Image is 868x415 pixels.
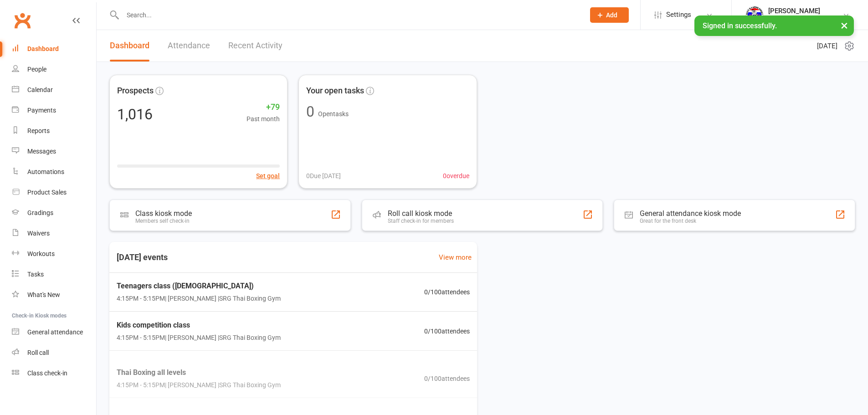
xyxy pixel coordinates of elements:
[12,80,96,100] a: Calendar
[12,100,96,121] a: Payments
[168,30,210,61] a: Attendance
[27,45,59,52] div: Dashboard
[27,66,46,73] div: People
[12,121,96,141] a: Reports
[27,127,50,134] div: Reports
[439,252,472,263] a: View more
[117,319,281,331] span: Kids competition class
[228,30,282,61] a: Recent Activity
[318,110,349,118] span: Open tasks
[590,7,629,23] button: Add
[12,59,96,80] a: People
[666,5,691,25] span: Settings
[135,218,192,224] div: Members self check-in
[247,101,280,114] span: +79
[110,30,149,61] a: Dashboard
[27,209,53,216] div: Gradings
[817,41,837,51] span: [DATE]
[640,218,741,224] div: Great for the front desk
[117,366,281,378] span: Thai Boxing all levels
[27,230,50,237] div: Waivers
[27,250,55,257] div: Workouts
[12,264,96,285] a: Tasks
[12,244,96,264] a: Workouts
[27,271,44,278] div: Tasks
[11,9,34,32] a: Clubworx
[117,380,281,390] span: 4:15PM - 5:15PM | [PERSON_NAME] | SRG Thai Boxing Gym
[306,104,314,119] div: 0
[12,322,96,343] a: General attendance kiosk mode
[27,86,53,93] div: Calendar
[388,218,454,224] div: Staff check-in for members
[27,168,64,175] div: Automations
[27,107,56,114] div: Payments
[117,107,153,122] div: 1,016
[27,291,60,298] div: What's New
[27,189,67,196] div: Product Sales
[836,15,853,35] button: ×
[306,171,341,181] span: 0 Due [DATE]
[27,148,56,155] div: Messages
[109,249,175,266] h3: [DATE] events
[117,280,281,292] span: Teenagers class ([DEMOGRAPHIC_DATA])
[424,287,470,297] span: 0 / 100 attendees
[12,162,96,182] a: Automations
[640,209,741,218] div: General attendance kiosk mode
[768,15,830,23] div: SRG Thai Boxing Gym
[120,9,578,21] input: Search...
[12,343,96,363] a: Roll call
[12,223,96,244] a: Waivers
[768,7,830,15] div: [PERSON_NAME]
[117,84,154,97] span: Prospects
[606,11,617,19] span: Add
[117,333,281,343] span: 4:15PM - 5:15PM | [PERSON_NAME] | SRG Thai Boxing Gym
[27,349,49,356] div: Roll call
[443,171,469,181] span: 0 overdue
[12,203,96,223] a: Gradings
[424,373,470,383] span: 0 / 100 attendees
[745,6,764,24] img: thumb_image1718682644.png
[12,39,96,59] a: Dashboard
[27,369,67,377] div: Class check-in
[27,328,83,336] div: General attendance
[135,209,192,218] div: Class kiosk mode
[247,114,280,124] span: Past month
[424,326,470,336] span: 0 / 100 attendees
[12,285,96,305] a: What's New
[388,209,454,218] div: Roll call kiosk mode
[703,21,777,30] span: Signed in successfully.
[256,171,280,181] button: Set goal
[12,141,96,162] a: Messages
[117,293,281,303] span: 4:15PM - 5:15PM | [PERSON_NAME] | SRG Thai Boxing Gym
[12,363,96,384] a: Class kiosk mode
[306,84,364,97] span: Your open tasks
[12,182,96,203] a: Product Sales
